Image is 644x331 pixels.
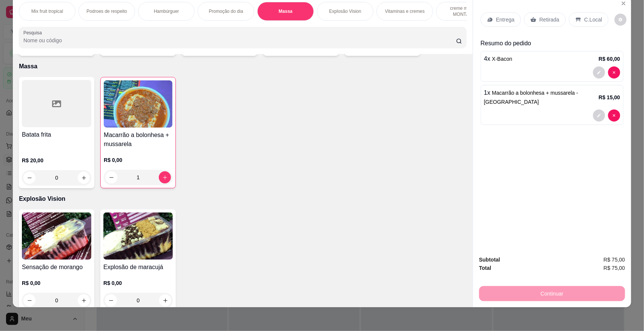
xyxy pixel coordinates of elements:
p: R$ 20,00 [22,157,91,164]
p: Resumo do pedido [481,39,624,48]
button: decrease-product-quantity [593,66,605,79]
p: Mix fruit tropical [31,8,63,14]
strong: Subtotal [479,257,500,263]
p: R$ 0,00 [103,279,173,287]
p: C.Local [584,16,602,23]
p: R$ 0,00 [22,279,91,287]
button: decrease-product-quantity [593,109,605,122]
button: increase-product-quantity [78,172,90,184]
p: Massa [19,62,467,71]
img: product-image [22,212,91,260]
label: Pesquisa [23,29,45,36]
p: creme mesa // MONTADO [443,5,486,17]
strong: Total [479,265,491,271]
button: decrease-product-quantity [23,172,35,184]
p: Retirada [539,16,559,23]
img: product-image [103,212,173,260]
p: Explosão Vision [19,194,467,203]
p: Hambúrguer [154,8,179,14]
h4: Batata frita [22,130,91,139]
button: decrease-product-quantity [608,66,620,79]
input: Pesquisa [23,37,456,44]
img: product-image [104,80,172,128]
p: 1 x [484,88,599,106]
h4: Macarrão a bolonhesa + mussarela [104,131,172,149]
p: 4 x [484,54,512,63]
span: X-Bacon [492,56,512,62]
span: Macarrão a bolonhesa + mussarela - [GEOGRAPHIC_DATA] [484,90,578,105]
p: R$ 15,00 [599,94,620,101]
span: R$ 75,00 [604,256,625,264]
button: decrease-product-quantity [608,109,620,122]
p: R$ 0,00 [104,156,172,164]
p: Promoção do dia [209,8,243,14]
button: decrease-product-quantity [615,14,627,26]
h4: Explosão de maracujá [103,263,173,272]
h4: Sensação de morango [22,263,91,272]
p: Explosão Vision [329,8,361,14]
p: Podroes de respeito [86,8,127,14]
p: Vitaminas e cremes [385,8,425,14]
p: R$ 60,00 [599,55,620,63]
p: Massa [279,8,293,14]
span: R$ 75,00 [604,264,625,272]
p: Entrega [496,16,515,23]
